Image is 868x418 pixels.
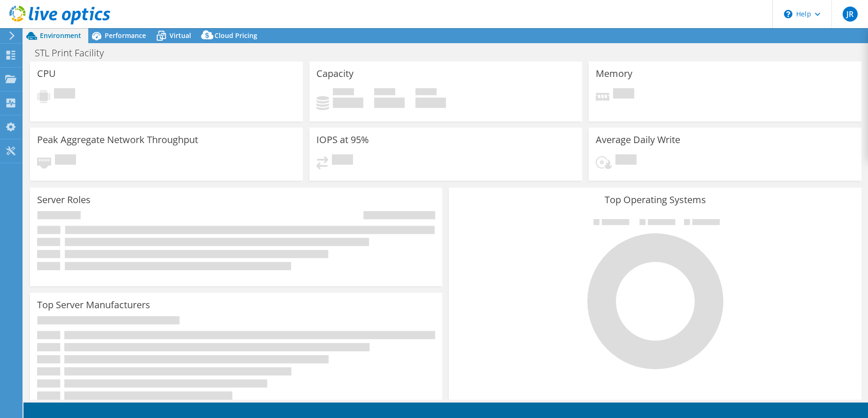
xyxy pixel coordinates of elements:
span: Pending [613,88,634,101]
span: Used [333,88,354,98]
h3: Memory [596,68,632,79]
span: Virtual [169,31,191,40]
span: Pending [615,154,637,167]
span: Pending [54,88,75,101]
span: JR [843,7,858,22]
span: Pending [55,154,76,167]
span: Free [374,88,395,98]
span: Total [415,88,437,98]
h3: Top Server Manufacturers [37,300,150,310]
svg: \n [784,10,792,18]
h3: IOPS at 95% [316,135,369,145]
h3: Average Daily Write [596,135,680,145]
span: Performance [105,31,146,40]
h3: Peak Aggregate Network Throughput [37,135,198,145]
h3: CPU [37,68,56,79]
h4: 0 GiB [333,98,363,108]
span: Cloud Pricing [215,31,257,40]
h4: 0 GiB [415,98,446,108]
h1: STL Print Facility [31,48,118,58]
h3: Capacity [316,68,353,79]
span: Environment [40,31,81,40]
h3: Server Roles [37,195,91,205]
h4: 0 GiB [374,98,405,108]
span: Pending [332,154,353,167]
h3: Top Operating Systems [456,195,854,205]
